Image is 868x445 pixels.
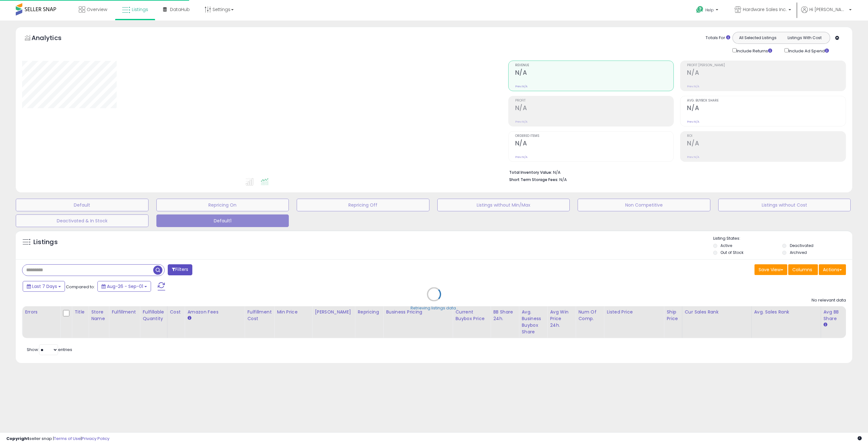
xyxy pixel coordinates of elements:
span: Overview [87,6,107,13]
a: Help [691,1,725,20]
span: Avg. Buybox Share [687,99,846,102]
small: Prev: N/A [687,120,699,124]
span: Hi [PERSON_NAME] [809,6,847,13]
h5: Analytics [32,33,74,44]
div: Retrieving listings data.. [411,305,458,311]
span: ROI [687,134,846,138]
small: Prev: N/A [515,85,527,88]
button: All Selected Listings [734,34,781,42]
span: Ordered Items [515,134,674,138]
span: Profit [PERSON_NAME] [687,64,846,67]
span: Help [705,7,714,13]
small: Prev: N/A [687,85,699,88]
button: Listings without Cost [718,199,851,211]
h2: N/A [687,69,846,78]
small: Prev: N/A [687,155,699,159]
span: Profit [515,99,674,102]
button: Repricing On [156,199,289,211]
small: Prev: N/A [515,120,527,124]
h2: N/A [515,104,674,113]
b: Short Term Storage Fees: [509,177,558,182]
button: Listings without Min/Max [437,199,570,211]
div: Totals For [706,35,730,41]
a: Hi [PERSON_NAME] [801,6,852,20]
span: Revenue [515,64,674,67]
span: Listings [132,6,148,13]
i: Get Help [696,6,704,14]
div: Include Returns [728,47,780,54]
span: N/A [559,177,567,183]
button: Default [16,199,149,211]
button: Repricing Off [297,199,429,211]
h2: N/A [687,104,846,113]
b: Total Inventory Value: [509,170,552,175]
button: Listings With Cost [781,34,828,42]
h2: N/A [687,140,846,148]
h2: N/A [515,140,674,148]
button: Default1 [156,214,289,227]
span: DataHub [170,6,190,13]
h2: N/A [515,69,674,78]
button: Deactivated & In Stock [16,214,149,227]
li: N/A [509,168,841,176]
span: Hardware Sales Inc. [743,6,787,13]
button: Non Competitive [578,199,710,211]
div: Include Ad Spend [780,47,839,54]
small: Prev: N/A [515,155,527,159]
